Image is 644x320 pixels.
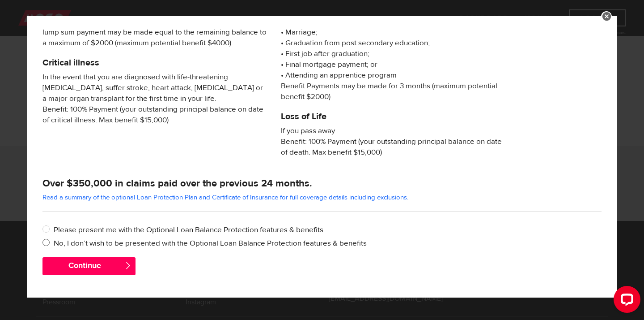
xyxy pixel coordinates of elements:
label: No, I don’t wish to be presented with the Optional Loan Balance Protection features & benefits [54,238,602,249]
h4: Over $350,000 in claims paid over the previous 24 months. [42,177,602,190]
input: No, I don’t wish to be presented with the Optional Loan Balance Protection features & benefits [42,238,54,249]
input: Please present me with the Optional Loan Balance Protection features & benefits [42,225,54,236]
label: Please present me with the Optional Loan Balance Protection features & benefits [54,225,602,235]
h5: Loss of Life [281,111,506,122]
button: Continue [42,257,136,275]
iframe: LiveChat chat widget [606,282,644,320]
span: If you pass away Benefit: 100% Payment (your outstanding principal balance on date of death. Max ... [281,125,506,158]
span:  [124,262,132,269]
h5: Critical illness [42,57,267,68]
a: Read a summary of the optional Loan Protection Plan and Certificate of Insurance for full coverag... [42,193,408,202]
span: In the event that you are diagnosed with life-threatening [MEDICAL_DATA], suffer stroke, heart at... [42,72,267,125]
